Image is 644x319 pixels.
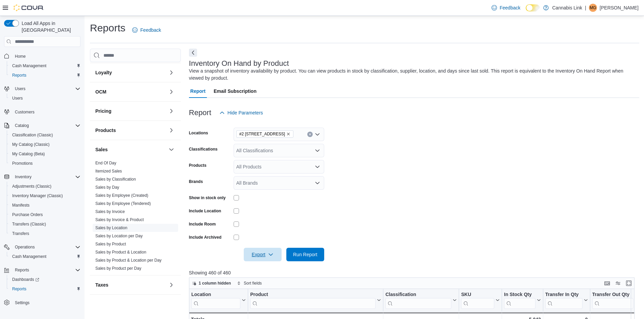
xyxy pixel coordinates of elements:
span: Hide Parameters [228,109,263,116]
label: Include Room [189,221,216,227]
span: My Catalog (Beta) [12,151,45,157]
a: Dashboards [7,275,83,284]
span: Itemized Sales [95,168,122,174]
div: Product [250,292,376,309]
a: Sales by Product & Location [95,250,146,255]
button: Inventory Manager (Classic) [7,191,83,201]
button: Operations [12,243,38,251]
a: Cash Management [9,252,49,261]
button: Transfer In Qty [545,292,588,309]
button: Customers [1,107,83,117]
button: SKU [461,292,500,309]
div: Classification [385,292,451,298]
button: Products [167,126,175,134]
span: Sales by Invoice & Product [95,217,144,222]
span: Transfers (Classic) [9,220,80,228]
button: OCM [167,88,175,96]
button: Inventory [12,173,34,181]
a: Inventory Manager (Classic) [9,192,66,200]
button: Catalog [12,122,31,130]
button: Next [189,49,197,57]
span: Customers [12,108,80,116]
span: Reports [12,286,26,292]
button: Taxes [95,282,166,288]
div: Transfer Out Qty [592,292,633,309]
button: Open list of options [315,164,320,169]
div: In Stock Qty [504,292,535,298]
span: Cash Management [12,254,46,259]
span: Sales by Classification [95,177,136,182]
h3: OCM [95,88,106,95]
button: Keyboard shortcuts [603,279,611,287]
span: Cash Management [12,63,46,69]
div: SKU [461,292,494,298]
button: Run Report [286,248,324,261]
a: Sales by Employee (Created) [95,193,148,198]
a: Dashboards [9,275,42,284]
label: Show in stock only [189,195,226,201]
button: Transfers [7,229,83,238]
a: Itemized Sales [95,169,122,174]
h3: Products [95,127,116,134]
span: Feedback [140,27,161,33]
button: Classification (Classic) [7,130,83,140]
span: Sales by Day [95,185,119,190]
button: Reports [12,266,32,274]
span: Home [15,54,26,59]
label: Include Archived [189,235,221,240]
span: Reports [12,73,26,78]
span: Sales by Product & Location [95,249,146,255]
h3: Taxes [95,282,109,288]
span: Purchase Orders [9,211,80,219]
button: OCM [95,88,166,95]
span: Cash Management [9,252,80,261]
span: Transfers [12,231,29,236]
span: Sort fields [244,281,262,286]
div: Product [250,292,376,298]
a: Reports [9,285,29,293]
span: Customers [15,109,34,115]
button: Sales [167,145,175,154]
button: Clear input [307,132,313,137]
a: Adjustments (Classic) [9,182,54,190]
p: [PERSON_NAME] [600,4,639,12]
label: Products [189,163,207,168]
span: Reports [9,285,80,293]
div: In Stock Qty [504,292,535,309]
button: Inventory [1,172,83,182]
a: Transfers (Classic) [9,220,49,228]
a: Promotions [9,159,35,167]
p: | [585,4,586,12]
span: Promotions [9,159,80,167]
button: Reports [7,71,83,80]
span: Inventory Manager (Classic) [9,192,80,200]
button: Display options [614,279,622,287]
button: Loyalty [167,69,175,77]
a: Sales by Invoice & Product [95,217,144,222]
a: Home [12,52,28,60]
a: Sales by Product per Day [95,266,141,271]
button: In Stock Qty [504,292,541,309]
span: End Of Day [95,160,116,166]
span: Inventory [15,174,31,180]
span: Manifests [9,201,80,209]
span: Report [190,84,206,98]
span: Cash Management [9,62,80,70]
a: Settings [12,299,32,307]
a: Reports [9,71,29,79]
span: #2 1149 Western Rd. [236,130,293,138]
button: Export [244,248,282,261]
a: My Catalog (Classic) [9,140,52,149]
img: Cova [14,4,44,11]
h3: Report [189,109,211,117]
button: Open list of options [315,132,320,137]
span: Inventory [12,173,80,181]
a: Sales by Day [95,185,119,190]
span: Catalog [15,123,29,128]
span: Users [15,86,25,91]
button: Sales [95,146,166,153]
button: Transfer Out Qty [592,292,638,309]
span: Operations [12,243,80,251]
a: Customers [12,108,37,116]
